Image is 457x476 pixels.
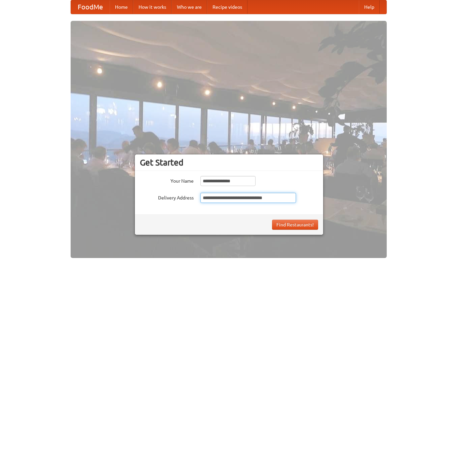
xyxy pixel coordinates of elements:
a: Recipe videos [207,0,247,14]
a: Help [359,0,380,14]
button: Find Restaurants! [272,220,318,230]
label: Delivery Address [140,193,194,201]
a: How it works [133,0,172,14]
label: Your Name [140,176,194,184]
h3: Get Started [140,157,318,168]
a: Who we are [172,0,207,14]
a: Home [110,0,133,14]
a: FoodMe [71,0,110,14]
